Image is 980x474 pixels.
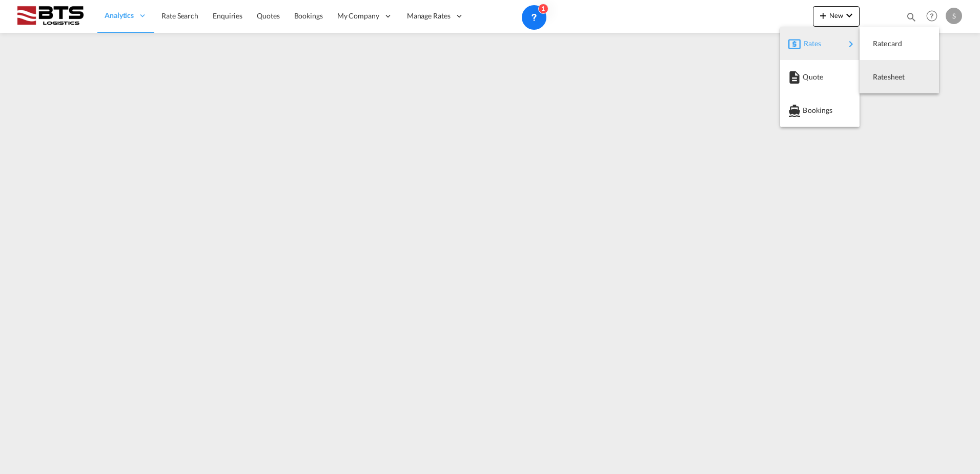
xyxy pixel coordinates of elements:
[845,38,857,50] md-icon: icon-chevron-right
[780,93,860,127] button: Bookings
[803,67,814,87] span: Quote
[868,64,931,90] div: Ratesheet
[780,60,860,93] button: Quote
[868,31,931,56] div: Ratecard
[803,100,814,121] span: Bookings
[788,97,851,123] div: Bookings
[788,64,851,90] div: Quote
[873,67,884,87] span: Ratesheet
[873,33,884,54] span: Ratecard
[804,33,816,54] span: Rates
